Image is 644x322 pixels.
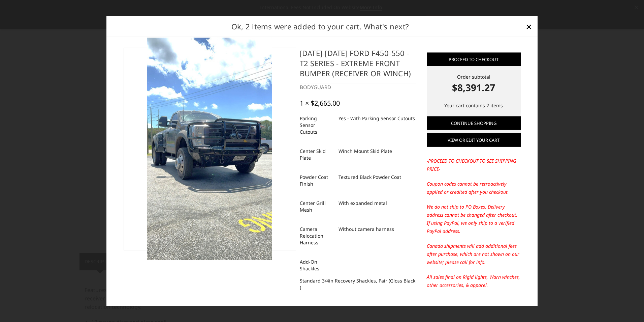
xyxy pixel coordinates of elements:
[339,197,387,209] dd: With expanded metal
[427,133,521,147] a: View or edit your cart
[427,80,521,94] strong: $8,391.27
[300,145,333,164] dt: Center Skid Plate
[300,112,333,138] dt: Parking Sensor Cutouts
[300,197,333,216] dt: Center Grill Mesh
[147,38,272,260] img: 2023-2026 Ford F450-550 - T2 Series - Extreme Front Bumper (receiver or winch)
[427,157,521,173] p: -PROCEED TO CHECKOUT TO SEE SHIPPING PRICE-
[339,223,394,235] dd: Without camera harness
[300,171,333,190] dt: Powder Coat Finish
[117,21,523,32] h2: Ok, 2 items were added to your cart. What's next?
[427,203,521,235] p: We do not ship to PO Boxes. Delivery address cannot be changed after checkout. If using PayPal, w...
[300,83,416,91] div: BODYGUARD
[300,275,416,294] dd: Standard 3/4in Recovery Shackles, Pair (Gloss Black )
[300,256,333,275] dt: Add-On Shackles
[300,223,333,249] dt: Camera Relocation Harness
[339,171,401,183] dd: Textured Black Powder Coat
[300,99,340,107] div: 1 × $2,665.00
[427,73,521,94] div: Order subtotal
[427,180,521,196] p: Coupon codes cannot be retroactively applied or credited after you checkout.
[300,48,416,83] h4: [DATE]-[DATE] Ford F450-550 - T2 Series - Extreme Front Bumper (receiver or winch)
[427,273,521,289] p: All sales final on Rigid lights, Warn winches, other accessories, & apparel.
[427,52,521,66] a: Proceed to checkout
[610,290,644,322] iframe: Chat Widget
[339,112,415,125] dd: Yes - With Parking Sensor Cutouts
[427,116,521,130] a: Continue Shopping
[339,145,392,157] dd: Winch Mount Skid Plate
[427,242,521,266] p: Canada shipments will add additional fees after purchase, which are not shown on our website; ple...
[526,19,532,33] span: ×
[427,101,521,109] p: Your cart contains 2 items
[523,21,534,32] a: Close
